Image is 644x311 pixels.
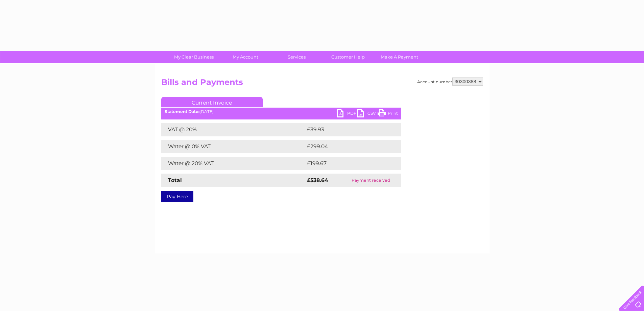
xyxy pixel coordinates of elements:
a: PDF [337,109,357,119]
a: CSV [357,109,378,119]
strong: £538.64 [307,177,328,183]
td: Water @ 20% VAT [161,157,305,170]
h2: Bills and Payments [161,77,483,90]
a: Services [269,51,325,63]
div: Account number [417,77,483,86]
strong: Total [168,177,182,183]
td: £199.67 [305,157,389,170]
b: Statement Date: [165,109,199,114]
a: Pay Here [161,191,193,202]
td: VAT @ 20% [161,123,305,136]
a: Current Invoice [161,97,263,107]
a: Customer Help [320,51,376,63]
td: Payment received [341,174,401,187]
td: £299.04 [305,140,389,153]
a: My Clear Business [166,51,222,63]
td: £39.93 [305,123,388,136]
td: Water @ 0% VAT [161,140,305,153]
a: Print [378,109,398,119]
div: [DATE] [161,109,401,114]
a: My Account [217,51,273,63]
a: Make A Payment [372,51,427,63]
